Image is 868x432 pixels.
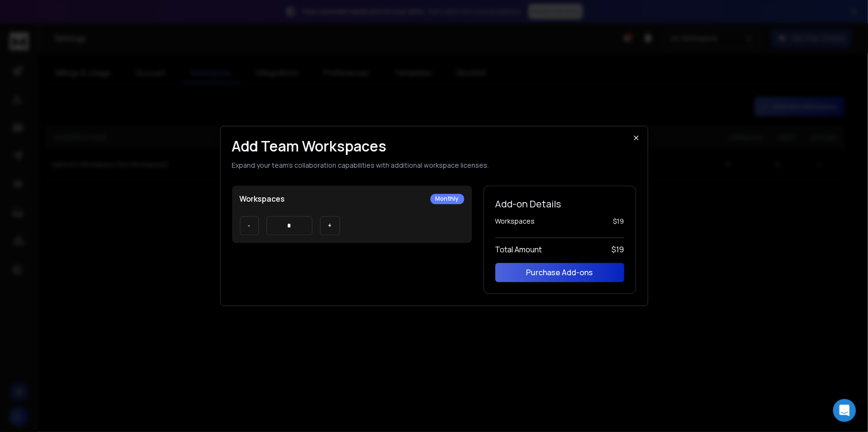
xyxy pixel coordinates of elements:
[232,161,636,171] p: Expand your team's collaboration capabilities with additional workspace licenses.
[495,217,535,227] span: Workspaces
[612,244,624,256] span: $ 19
[240,194,285,205] p: Workspaces
[430,194,464,205] div: Monthly
[495,244,542,256] span: Total Amount
[232,138,636,155] h1: Add Team Workspaces
[320,216,340,236] button: +
[495,263,624,282] button: Purchase Add-ons
[613,217,624,227] span: $ 19
[240,216,259,236] button: -
[833,399,856,422] div: Open Intercom Messenger
[495,198,624,211] h2: Add-on Details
